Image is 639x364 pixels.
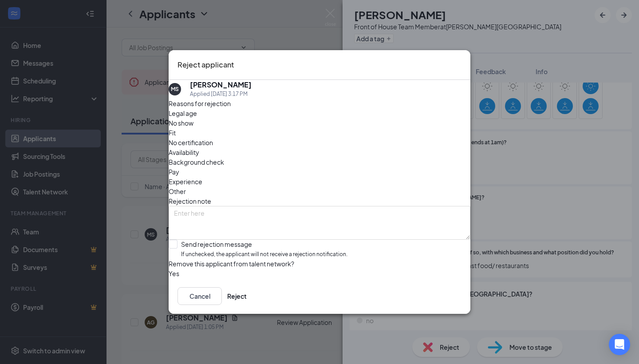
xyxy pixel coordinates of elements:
[177,287,222,305] button: Cancel
[169,138,213,147] span: No certification
[169,99,231,107] span: Reasons for rejection
[169,186,186,196] span: Other
[190,90,252,99] div: Applied [DATE] 3:17 PM
[171,85,179,93] div: MS
[169,269,179,278] span: Yes
[169,147,199,157] span: Availability
[169,167,179,177] span: Pay
[609,334,630,355] div: Open Intercom Messenger
[227,287,247,305] button: Reject
[169,108,197,118] span: Legal age
[169,157,224,167] span: Background check
[190,80,252,90] h5: [PERSON_NAME]
[169,118,193,128] span: No show
[169,177,202,186] span: Experience
[177,59,234,71] h3: Reject applicant
[169,260,294,268] span: Remove this applicant from talent network?
[169,197,211,205] span: Rejection note
[169,128,176,138] span: Fit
